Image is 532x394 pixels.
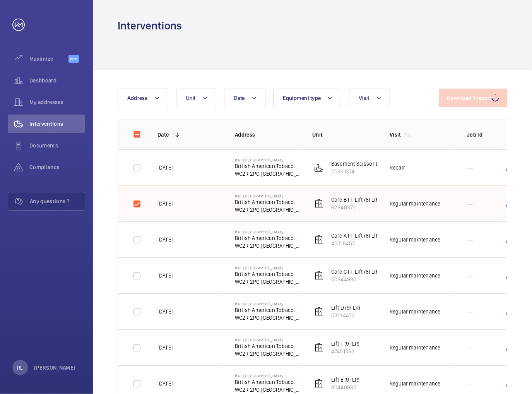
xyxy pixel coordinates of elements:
[390,272,440,279] div: Regular maintenance
[390,380,440,387] div: Regular maintenance
[467,380,473,387] p: ---
[314,271,323,280] img: elevator.svg
[29,163,85,171] span: Compliance
[331,168,384,175] p: 25391374
[235,270,300,278] p: British American Tobacco Global Headquarters
[235,230,300,234] p: BAT [GEOGRAPHIC_DATA]
[467,236,473,243] p: ---
[235,342,300,350] p: British American Tobacco Global Headquarters
[390,131,401,139] p: Visit
[235,337,300,342] p: BAT [GEOGRAPHIC_DATA]
[118,89,168,107] button: Address
[331,340,359,348] p: Lift F (9FLR)
[359,95,369,101] span: Visit
[29,77,85,84] span: Dashboard
[314,163,323,172] img: platform_lift.svg
[157,131,169,139] p: Date
[235,373,300,378] p: BAT [GEOGRAPHIC_DATA]
[467,272,473,279] p: ---
[157,236,173,243] p: [DATE]
[176,89,216,107] button: Unit
[331,196,379,204] p: Core B FF Lift (8FLR)
[157,164,173,171] p: [DATE]
[331,276,379,283] p: 50844980
[157,380,173,387] p: [DATE]
[235,131,300,139] p: Address
[439,89,507,107] button: Download 1 report
[127,95,148,101] span: Address
[390,236,440,243] div: Regular maintenance
[29,55,68,63] span: Maximize
[314,235,323,244] img: elevator.svg
[331,240,379,247] p: 45318457
[390,164,405,171] div: Repair
[235,242,300,250] p: WC2R 2PG [GEOGRAPHIC_DATA]
[390,308,440,315] div: Regular maintenance
[17,364,23,372] p: RL
[331,232,379,240] p: Core A FF Lift (8FLR)
[235,206,300,214] p: WC2R 2PG [GEOGRAPHIC_DATA]
[235,162,300,170] p: British American Tobacco Global Headquarters
[390,344,440,351] div: Regular maintenance
[467,344,473,351] p: ---
[235,301,300,306] p: BAT [GEOGRAPHIC_DATA]
[29,142,85,149] span: Documents
[186,95,196,101] span: Unit
[34,364,76,372] p: [PERSON_NAME]
[314,343,323,352] img: elevator.svg
[235,194,300,198] p: BAT [GEOGRAPHIC_DATA]
[157,308,173,315] p: [DATE]
[331,268,379,276] p: Core C FF Lift (8FLR)
[235,306,300,314] p: British American Tobacco Global Headquarters
[273,89,342,107] button: Equipment type
[68,55,79,63] span: Beta
[390,200,440,207] div: Regular maintenance
[224,89,265,107] button: Date
[234,95,245,101] span: Date
[283,95,321,101] span: Equipment type
[467,200,473,207] p: ---
[30,197,85,205] span: Any questions ?
[235,158,300,162] p: BAT [GEOGRAPHIC_DATA]
[331,348,359,355] p: 47451383
[312,131,377,139] p: Unit
[314,379,323,388] img: elevator.svg
[331,204,379,211] p: 62840371
[235,198,300,206] p: British American Tobacco Global Headquarters
[331,376,359,384] p: Lift E (9FLR)
[235,350,300,358] p: WC2R 2PG [GEOGRAPHIC_DATA]
[467,308,473,315] p: ---
[118,19,182,33] h1: Interventions
[157,200,173,207] p: [DATE]
[157,272,173,279] p: [DATE]
[331,160,384,168] p: Basement Scissor Lift
[314,307,323,316] img: elevator.svg
[235,378,300,386] p: British American Tobacco Global Headquarters
[235,234,300,242] p: British American Tobacco Global Headquarters
[29,120,85,128] span: Interventions
[235,170,300,178] p: WC2R 2PG [GEOGRAPHIC_DATA]
[235,386,300,394] p: WC2R 2PG [GEOGRAPHIC_DATA]
[331,384,359,391] p: 80440932
[235,278,300,286] p: WC2R 2PG [GEOGRAPHIC_DATA]
[29,98,85,106] span: My addresses
[467,131,493,139] p: Job Id
[235,266,300,270] p: BAT [GEOGRAPHIC_DATA]
[157,344,173,351] p: [DATE]
[235,314,300,322] p: WC2R 2PG [GEOGRAPHIC_DATA]
[331,304,360,312] p: Lift D (9FLR)
[349,89,390,107] button: Visit
[331,312,360,319] p: 53134473
[314,199,323,208] img: elevator.svg
[467,164,473,171] p: ---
